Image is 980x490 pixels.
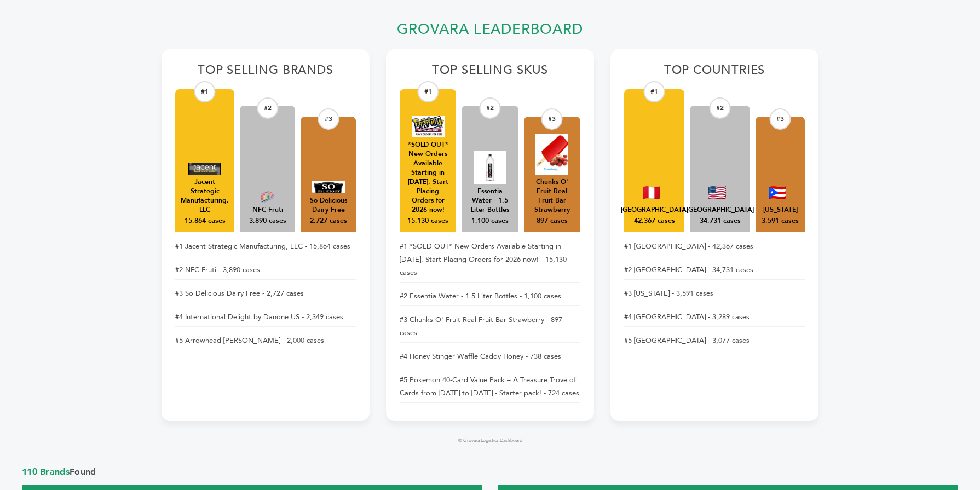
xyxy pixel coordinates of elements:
img: NFC Fruti [251,191,284,203]
img: Essentia Water - 1.5 Liter Bottles [474,151,506,184]
div: #3 [318,108,339,130]
li: #4 Honey Stinger Waffle Caddy Honey - 738 cases [400,347,580,366]
div: *SOLD OUT* New Orders Available Starting in [DATE]. Start Placing Orders for 2026 now! [405,140,451,215]
div: #2 [479,97,500,119]
h2: Top Selling SKUs [400,63,580,84]
div: #3 [770,108,791,130]
div: #1 [194,81,216,102]
div: 2,727 cases [310,216,347,226]
div: 3,591 cases [762,216,799,226]
div: 3,890 cases [249,216,286,226]
div: Chunks O' Fruit Real Fruit Bar Strawberry [529,177,575,215]
img: Chunks O' Fruit Real Fruit Bar Strawberry [535,134,568,175]
span: Found [22,466,958,478]
li: #3 [US_STATE] - 3,591 cases [624,284,805,303]
div: United States [687,205,754,215]
div: 42,367 cases [634,216,675,226]
li: #3 Chunks O' Fruit Real Fruit Bar Strawberry - 897 cases [400,310,580,343]
div: Essentia Water - 1.5 Liter Bottles [467,187,512,215]
li: #1 Jacent Strategic Manufacturing, LLC - 15,864 cases [175,237,356,256]
div: 897 cases [537,216,568,226]
li: #2 Essentia Water - 1.5 Liter Bottles - 1,100 cases [400,287,580,306]
div: #1 [417,81,439,102]
img: Puerto Rico Flag [769,186,786,199]
li: #1 [GEOGRAPHIC_DATA] - 42,367 cases [624,237,805,256]
img: Jacent Strategic Manufacturing, LLC [188,163,221,175]
span: 110 Brands [22,466,70,478]
div: #2 [257,97,278,119]
h2: Grovara Leaderboard [162,21,818,44]
li: #2 [GEOGRAPHIC_DATA] - 34,731 cases [624,261,805,280]
li: #4 [GEOGRAPHIC_DATA] - 3,289 cases [624,308,805,327]
img: Peru Flag [643,186,660,199]
li: #4 International Delight by Danone US - 2,349 cases [175,308,356,327]
div: 34,731 cases [700,216,741,226]
div: So Delicious Dairy Free [306,196,350,215]
div: 15,864 cases [185,216,226,226]
h2: Top Countries [624,63,805,84]
div: Puerto Rico [763,205,798,215]
div: #2 [710,97,731,119]
div: 15,130 cases [407,216,448,226]
img: United States Flag [708,186,726,199]
li: #2 NFC Fruti - 3,890 cases [175,261,356,280]
div: 1,100 cases [471,216,509,226]
li: #1 *SOLD OUT* New Orders Available Starting in [DATE]. Start Placing Orders for 2026 now! - 15,13... [400,237,580,283]
div: NFC Fruti [252,205,283,215]
img: So Delicious Dairy Free [312,181,345,193]
div: #1 [644,81,665,102]
li: #5 Pokemon 40-Card Value Pack – A Treasure Trove of Cards from [DATE] to [DATE] - Starter pack! -... [400,371,580,403]
li: #5 Arrowhead [PERSON_NAME] - 2,000 cases [175,331,356,350]
li: #5 [GEOGRAPHIC_DATA] - 3,077 cases [624,331,805,350]
h2: Top Selling Brands [175,63,356,84]
div: #3 [541,108,563,130]
li: #3 So Delicious Dairy Free - 2,727 cases [175,284,356,303]
footer: © Grovara Logistics Dashboard [162,437,818,444]
div: Jacent Strategic Manufacturing, LLC [181,177,229,215]
div: Peru [621,205,688,215]
img: *SOLD OUT* New Orders Available Starting in 2026. Start Placing Orders for 2026 now! [412,116,445,137]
